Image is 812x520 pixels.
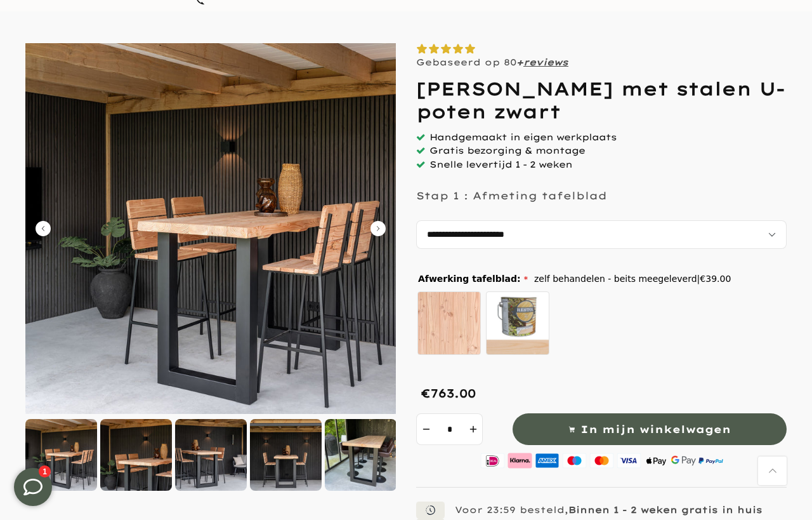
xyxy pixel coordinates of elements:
[513,413,787,445] button: In mijn winkelwagen
[1,455,65,519] iframe: toggle-frame
[25,419,97,491] img: Douglas bartafel met stalen U-poten zwart
[435,413,464,445] input: Quantity
[175,419,247,491] img: Douglas bartafel met stalen U-poten zwart
[700,274,731,284] span: €39.00
[580,420,731,439] span: In mijn winkelwagen
[416,413,435,445] button: decrement
[516,57,523,68] strong: +
[429,159,572,170] span: Snelle levertijd 1 - 2 weken
[416,189,607,202] p: Stap 1 : Afmeting tafelblad
[523,57,568,68] a: reviews
[416,77,787,124] h1: [PERSON_NAME] met stalen U-poten zwart
[421,386,476,401] span: €763.00
[568,504,763,516] strong: Binnen 1 - 2 weken gratis in huis
[370,221,386,236] button: Carousel Next Arrow
[36,221,51,236] button: Carousel Back Arrow
[418,274,528,283] span: Afwerking tafelblad:
[429,145,585,156] span: Gratis bezorging & montage
[325,419,396,491] img: Douglas bartafel met stalen U-poten zwart gepoedercoat
[464,413,483,445] button: increment
[455,504,763,516] p: Voor 23:59 besteld,
[758,457,787,485] a: Terug naar boven
[416,220,787,249] select: autocomplete="off"
[697,274,731,284] span: |
[416,57,568,68] p: Gebaseerd op 80
[250,419,322,491] img: Douglas bartafel met stalen U-poten zwart
[25,43,396,414] img: Douglas bartafel met stalen U-poten zwart
[534,271,731,287] span: zelf behandelen - beits meegeleverd
[100,419,172,491] img: Douglas bartafel met stalen U-poten zwart
[429,131,617,143] span: Handgemaakt in eigen werkplaats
